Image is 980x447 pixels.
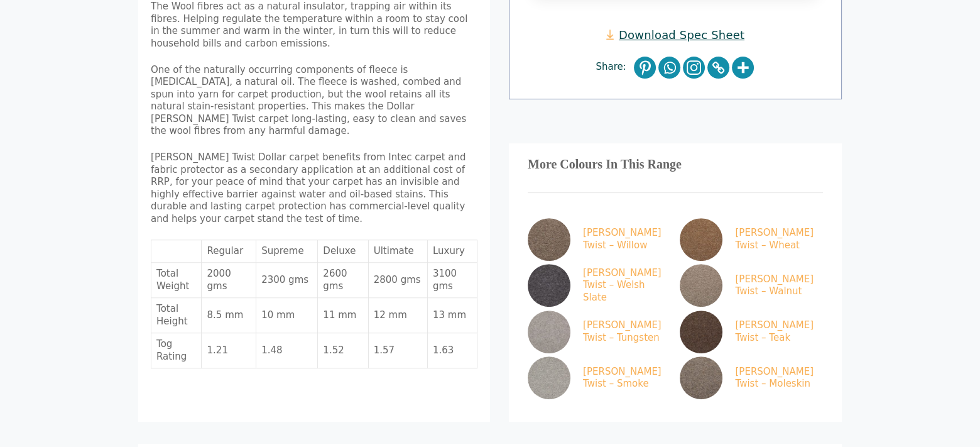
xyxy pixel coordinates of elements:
td: Supreme [256,240,318,263]
a: Copy Link [707,57,729,79]
td: 1.57 [369,333,428,368]
a: Download Spec Sheet [606,28,744,42]
td: Deluxe [318,240,368,263]
td: Ultimate [369,240,428,263]
td: 1.48 [256,333,318,368]
span: Share: [596,61,632,74]
a: Whatsapp [658,57,680,79]
td: 3100 gms [428,263,477,298]
a: [PERSON_NAME] Twist – Tungsten [528,311,666,353]
p: The Wool fibres act as a natural insulator, trapping air within its fibres. Helping regulate the ... [151,1,477,50]
a: [PERSON_NAME] Twist – Smoke [528,356,666,399]
img: Tomkinson Twist - Teak [680,311,722,353]
p: [PERSON_NAME] Twist Dollar carpet benefits from Intec carpet and fabric protector as a secondary ... [151,152,477,225]
a: [PERSON_NAME] Twist – Moleskin [680,356,818,399]
td: 1.63 [428,333,477,368]
a: Instagram [683,57,705,79]
img: Tomkinson Twist Willow [528,218,570,261]
td: Total Height [151,298,202,333]
td: 10 mm [256,298,318,333]
a: Pinterest [634,57,656,79]
td: 8.5 mm [202,298,256,333]
img: Tomkinson Twist Smoke [528,356,570,399]
td: 2300 gms [256,263,318,298]
img: Tomkinson Twist - Wheat [680,218,722,261]
a: [PERSON_NAME] Twist – Teak [680,311,818,353]
td: 2000 gms [202,263,256,298]
td: Luxury [428,240,477,263]
img: Tomkinson Twist - Walnut [680,264,722,307]
a: [PERSON_NAME] Twist – Welsh Slate [528,264,666,307]
a: More [732,57,754,79]
a: [PERSON_NAME] Twist – Walnut [680,264,818,307]
td: 1.21 [202,333,256,368]
td: Regular [202,240,256,263]
h3: More Colours In This Range [528,162,823,167]
span: One of the naturally occurring components of fleece is [MEDICAL_DATA], a natural oil. The fleece ... [151,64,466,137]
td: 12 mm [369,298,428,333]
img: Tomkinson Twist Tungsten [528,311,570,353]
td: 13 mm [428,298,477,333]
td: Tog Rating [151,333,202,368]
td: 2800 gms [369,263,428,298]
td: Total Weight [151,263,202,298]
img: Tomkinson Twist Welsh Slate [528,264,570,307]
a: [PERSON_NAME] Twist – Wheat [680,218,818,261]
a: [PERSON_NAME] Twist – Willow [528,218,666,261]
td: 2600 gms [318,263,368,298]
img: Tomkinson Twist - Moleskin [680,356,722,399]
td: 11 mm [318,298,368,333]
td: 1.52 [318,333,368,368]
